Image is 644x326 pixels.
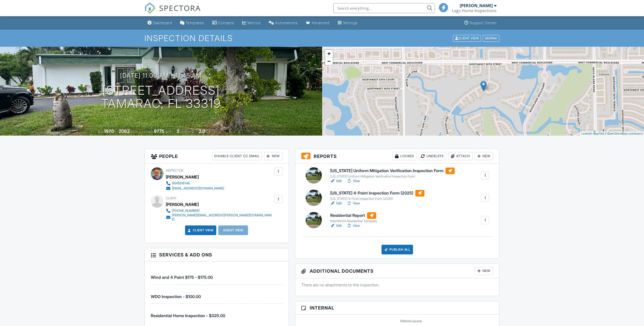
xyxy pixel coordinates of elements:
[330,197,424,201] div: [US_STATE] 4-Point Inspection Form (2025)
[330,168,455,179] a: [US_STATE] Uniform Mitigation Verification Inspection Form [US_STATE] Uniform Mitigation Verifica...
[145,18,174,28] a: Dashboard
[333,3,435,13] input: Search everything...
[275,21,298,25] div: Automations
[483,35,499,42] div: More
[144,34,500,43] h1: Inspection Details
[166,208,273,213] a: [PHONE_NUMBER]
[392,152,417,160] div: Locked
[453,35,481,42] div: Client View
[240,18,263,28] a: Metrics
[448,152,473,160] div: Attach
[172,213,273,221] div: [PERSON_NAME][EMAIL_ADDRESS][PERSON_NAME][DOMAIN_NAME]
[142,130,153,134] span: Lot Size
[264,152,283,160] div: New
[166,213,273,221] a: [PERSON_NAME][EMAIL_ADDRESS][PERSON_NAME][DOMAIN_NAME]
[330,190,424,201] a: [US_STATE] 4-Point Inspection Form (2025) [US_STATE] 4-Point Inspection Form (2025)
[154,128,164,134] div: 9775
[166,196,177,200] span: Client
[330,219,377,223] div: InterNACHI Residential Template
[166,186,224,191] a: [EMAIL_ADDRESS][DOMAIN_NAME]
[470,21,497,25] div: Support Center
[153,21,172,25] div: Dashboard
[166,181,224,186] a: 9545516146
[212,152,262,160] div: Disable Client CC Email
[166,173,199,181] div: [PERSON_NAME]
[452,36,482,40] a: Client View
[151,275,213,280] span: Wind and 4 Point $175 - $175.00
[312,21,329,25] div: Advanced
[343,21,358,25] div: Settings
[267,18,300,28] a: Automations (Basic)
[330,168,455,174] h6: [US_STATE] Uniform Mitigation Verification Inspection Form
[199,128,205,134] div: 2.0
[104,128,114,134] div: 1970
[295,264,500,278] h3: Additional Documents
[336,18,360,28] a: Settings
[295,301,500,315] h3: Internal
[165,130,172,134] span: sq.ft.
[347,178,360,184] a: View
[172,186,224,190] div: [EMAIL_ADDRESS][DOMAIN_NAME]
[151,304,283,322] li: Manual fee: Residential Home Inspection
[325,57,333,65] a: Zoom out
[400,319,422,323] label: Referral source
[330,174,455,178] div: [US_STATE] Uniform Mitigation Verification Inspection Form
[98,130,103,134] span: Built
[144,3,156,14] img: The Best Home Inspection Software - Spectora
[325,50,333,57] a: Zoom in
[330,201,342,206] a: Edit
[301,282,493,288] p: There are no attachments to this inspection.
[151,294,201,299] span: WDO Inspection - $100.00
[462,18,499,28] a: Support Center
[176,128,179,134] div: 3
[460,3,493,8] div: [PERSON_NAME]
[120,72,202,79] h3: [DATE] 11:00 am - 11:45 am
[330,178,342,184] a: Edit
[218,21,234,25] div: Contacts
[151,285,283,304] li: Service: WDO Inspection
[330,223,342,228] a: Edit
[210,18,236,28] a: Contacts
[347,223,360,228] a: View
[382,245,413,254] div: Publish All
[330,190,424,197] h6: [US_STATE] 4-Point Inspection Form (2025)
[580,132,644,136] div: |
[151,313,225,318] span: Residential Home Inspection - $325.00
[605,132,643,135] a: © OpenStreetMap contributors
[166,169,183,172] span: Inspector
[178,18,206,28] a: Templates
[130,130,138,134] span: sq. ft.
[475,152,493,160] div: New
[187,228,214,233] a: Client View
[172,209,200,213] div: [PHONE_NUMBER]
[330,212,377,223] a: Residential Report InterNACHI Residential Template
[159,3,201,13] span: SPECTORA
[180,130,194,134] span: bedrooms
[330,212,377,219] h6: Residential Report
[419,152,446,160] div: Undelete
[452,8,497,13] div: Lags Home Inspections
[172,181,190,185] div: 9545516146
[590,132,604,135] a: © MapTiler
[144,7,201,18] a: SPECTORA
[145,248,289,262] h3: Services & Add ons
[101,84,221,111] h1: [STREET_ADDRESS] Tamarac, FL 33319
[186,21,204,25] div: Templates
[206,130,220,134] span: bathrooms
[475,267,493,275] div: New
[145,149,289,164] h3: People
[151,265,283,284] li: Service: Wind and 4 Point $175
[166,201,199,208] div: [PERSON_NAME]
[304,18,332,28] a: Advanced
[247,21,261,25] div: Metrics
[581,132,590,135] a: Leaflet
[295,149,500,164] h3: Reports
[119,128,130,134] div: 2063
[347,201,360,206] a: View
